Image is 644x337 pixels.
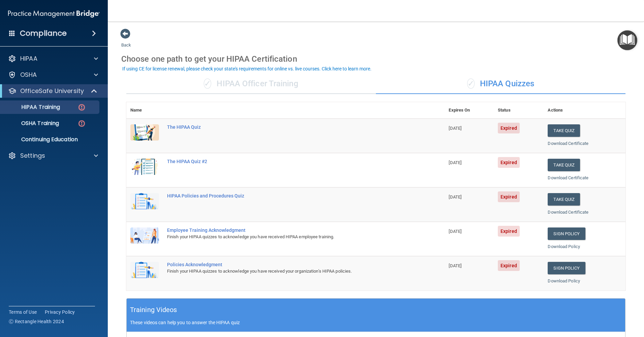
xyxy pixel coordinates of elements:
[498,260,520,271] span: Expired
[548,278,580,283] a: Download Policy
[130,304,177,316] h5: Training Videos
[77,119,86,128] img: danger-circle.6113f641.png
[8,7,100,21] img: PMB logo
[167,124,411,130] div: The HIPAA Quiz
[20,55,37,63] p: HIPAA
[494,102,544,119] th: Status
[20,152,45,160] p: Settings
[498,191,520,202] span: Expired
[167,159,411,164] div: The HIPAA Quiz #2
[4,136,96,143] p: Continuing Education
[126,74,376,94] div: HIPAA Officer Training
[204,79,211,89] span: ✓
[167,193,411,198] div: HIPAA Policies and Procedures Quiz
[548,175,588,180] a: Download Certificate
[121,65,373,72] button: If using CE for license renewal, please check your state's requirements for online vs. live cours...
[449,263,461,268] span: [DATE]
[544,102,625,119] th: Actions
[548,244,580,249] a: Download Policy
[8,71,98,79] a: OSHA
[548,227,585,240] a: Sign Policy
[4,120,59,127] p: OSHA Training
[8,87,98,95] a: OfficeSafe University
[548,159,580,171] button: Take Quiz
[122,66,372,71] div: If using CE for license renewal, please check your state's requirements for online vs. live cours...
[8,55,98,63] a: HIPAA
[445,102,494,119] th: Expires On
[548,210,588,215] a: Download Certificate
[121,34,131,48] a: Back
[126,102,163,119] th: Name
[167,227,411,233] div: Employee Training Acknowledgment
[8,152,98,160] a: Settings
[449,194,461,200] span: [DATE]
[167,233,411,241] div: Finish your HIPAA quizzes to acknowledge you have received HIPAA employee training.
[498,157,520,168] span: Expired
[121,49,631,69] div: Choose one path to get your HIPAA Certification
[45,309,75,315] a: Privacy Policy
[77,103,86,112] img: danger-circle.6113f641.png
[167,262,411,267] div: Policies Acknowledgment
[9,309,37,315] a: Terms of Use
[548,262,585,274] a: Sign Policy
[449,160,461,165] span: [DATE]
[20,71,37,79] p: OSHA
[20,29,67,38] h4: Compliance
[498,123,520,133] span: Expired
[617,30,637,50] button: Open Resource Center
[498,226,520,237] span: Expired
[548,141,588,146] a: Download Certificate
[548,124,580,137] button: Take Quiz
[4,104,60,111] p: HIPAA Training
[20,87,84,95] p: OfficeSafe University
[610,290,636,316] iframe: Drift Widget Chat Controller
[449,229,461,234] span: [DATE]
[9,318,64,325] span: Ⓒ Rectangle Health 2024
[167,267,411,275] div: Finish your HIPAA quizzes to acknowledge you have received your organization’s HIPAA policies.
[548,193,580,206] button: Take Quiz
[467,79,475,89] span: ✓
[376,74,625,94] div: HIPAA Quizzes
[449,126,461,131] span: [DATE]
[130,320,622,325] p: These videos can help you to answer the HIPAA quiz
